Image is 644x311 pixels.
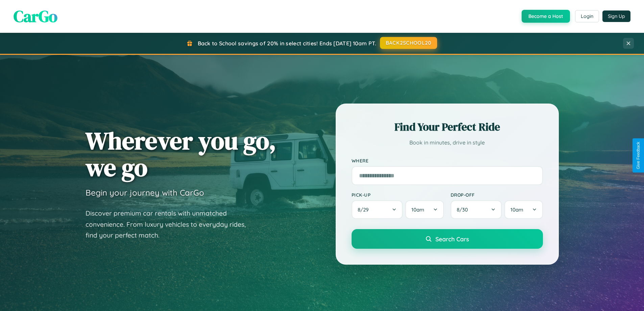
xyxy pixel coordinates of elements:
button: 8/29 [352,200,403,219]
span: 10am [411,206,424,213]
span: 10am [510,206,523,213]
span: 8 / 30 [457,206,471,213]
label: Pick-up [352,192,444,198]
button: BACK2SCHOOL20 [380,37,437,49]
h1: Wherever you go, we go [86,127,276,181]
h3: Begin your journey with CarGo [86,187,204,198]
button: 10am [504,200,543,219]
div: Give Feedback [636,142,641,169]
label: Drop-off [451,192,543,198]
button: Sign Up [602,10,630,22]
span: CarGo [14,5,57,27]
h2: Find Your Perfect Ride [352,119,543,134]
label: Where [352,158,543,163]
span: Search Cars [435,235,469,243]
button: 8/30 [451,200,502,219]
button: 10am [405,200,444,219]
button: Login [575,10,599,22]
span: Back to School savings of 20% in select cities! Ends [DATE] 10am PT. [198,40,376,47]
p: Discover premium car rentals with unmatched convenience. From luxury vehicles to everyday rides, ... [86,208,255,241]
button: Search Cars [352,229,543,249]
p: Book in minutes, drive in style [352,138,543,148]
span: 8 / 29 [358,206,372,213]
button: Become a Host [522,10,570,23]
